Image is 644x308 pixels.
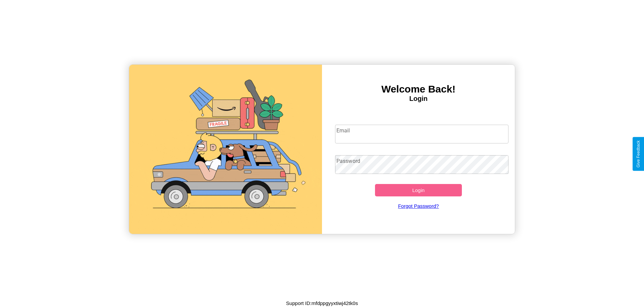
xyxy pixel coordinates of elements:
[636,140,641,168] div: Give Feedback
[322,83,515,95] h3: Welcome Back!
[375,184,462,196] button: Login
[332,196,505,215] a: Forgot Password?
[286,299,358,308] p: Support ID: mfdppgyyxtiwj42tk0s
[322,95,515,103] h4: Login
[129,65,322,234] img: gif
